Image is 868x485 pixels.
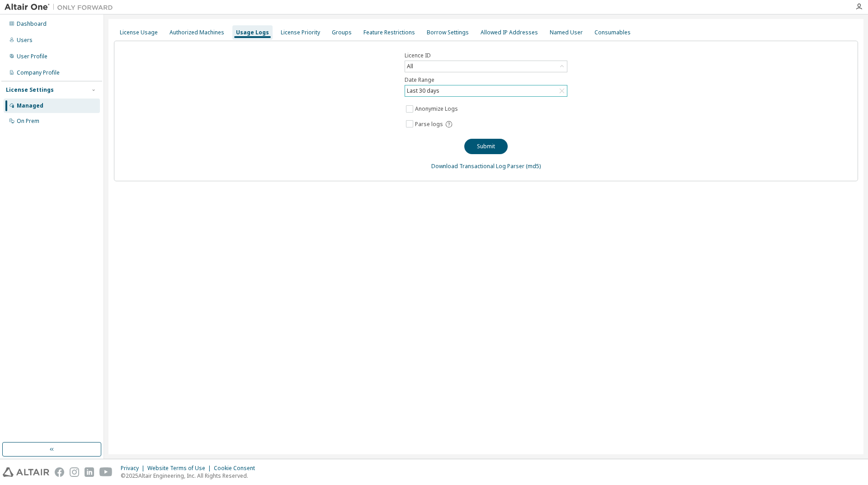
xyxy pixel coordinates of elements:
span: Parse logs [415,121,443,128]
div: User Profile [17,53,47,60]
div: License Priority [281,29,320,36]
div: Borrow Settings [427,29,469,36]
img: linkedin.svg [85,467,94,477]
img: facebook.svg [55,467,64,477]
img: instagram.svg [70,467,79,477]
div: License Usage [120,29,158,36]
div: Cookie Consent [214,465,260,472]
img: Altair One [5,3,118,12]
div: Last 30 days [405,85,567,96]
div: Consumables [594,29,631,36]
a: (md5) [526,162,541,170]
img: youtube.svg [99,467,113,477]
div: Website Terms of Use [147,465,214,472]
div: Managed [17,102,43,109]
div: Privacy [121,465,147,472]
div: Users [17,37,33,44]
div: All [406,61,415,71]
label: Anonymize Logs [415,104,460,114]
div: All [405,61,567,72]
label: Date Range [405,76,567,84]
div: Usage Logs [236,29,269,36]
a: Download Transactional Log Parser [431,162,524,170]
div: Groups [332,29,352,36]
div: Company Profile [17,69,60,76]
div: Feature Restrictions [363,29,415,36]
div: Last 30 days [406,86,441,96]
p: © 2025 Altair Engineering, Inc. All Rights Reserved. [121,472,260,480]
div: License Settings [6,86,54,94]
div: Named User [550,29,583,36]
div: Dashboard [17,20,47,28]
label: Licence ID [405,52,567,59]
div: On Prem [17,118,39,125]
img: altair_logo.svg [3,467,49,477]
button: Submit [464,139,508,154]
div: Authorized Machines [170,29,224,36]
div: Allowed IP Addresses [481,29,538,36]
